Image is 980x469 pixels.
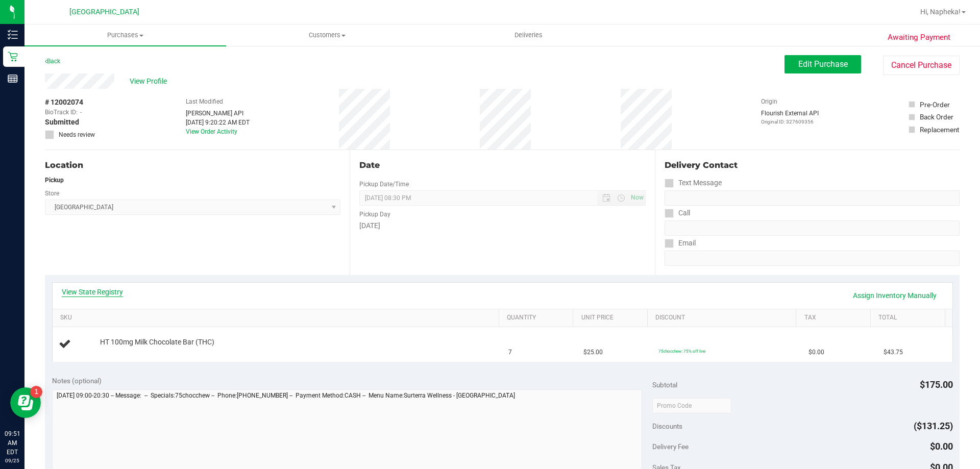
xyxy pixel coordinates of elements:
div: Pre-Order [920,100,950,110]
label: Email [665,236,696,251]
span: $0.00 [930,441,953,452]
span: Subtotal [652,381,677,389]
div: Delivery Contact [665,159,960,171]
span: Notes (optional) [52,377,102,385]
div: Date [359,159,645,171]
span: - [80,108,82,117]
span: Discounts [652,417,682,435]
input: Format: (999) 999-9999 [665,220,960,236]
button: Edit Purchase [785,55,861,73]
span: $175.00 [920,379,953,390]
a: Deliveries [428,24,629,46]
span: Edit Purchase [798,59,848,69]
span: Delivery Fee [652,442,689,451]
strong: Pickup [45,177,64,184]
span: # 12002074 [45,97,83,108]
span: Awaiting Payment [888,32,950,43]
label: Last Modified [186,97,223,106]
a: Back [45,58,60,65]
inline-svg: Reports [8,73,18,84]
span: 75chocchew: 75% off line [658,349,705,354]
p: 09/25 [5,457,20,464]
label: Pickup Date/Time [359,180,409,189]
a: Quantity [507,314,569,322]
a: Tax [804,314,867,322]
a: View Order Activity [186,128,237,135]
span: [GEOGRAPHIC_DATA] [69,8,139,16]
inline-svg: Retail [8,52,18,62]
span: $43.75 [884,348,903,357]
p: Original ID: 327609356 [761,118,819,126]
label: Origin [761,97,777,106]
span: Deliveries [501,31,556,40]
span: Needs review [59,130,95,139]
div: [DATE] 9:20:22 AM EDT [186,118,250,127]
input: Format: (999) 999-9999 [665,190,960,206]
a: SKU [60,314,495,322]
span: $0.00 [808,348,824,357]
a: Customers [226,24,428,46]
label: Call [665,206,690,220]
a: Assign Inventory Manually [846,287,943,304]
span: Hi, Napheka! [920,8,961,16]
div: [DATE] [359,220,645,231]
span: ($131.25) [914,421,953,431]
div: Location [45,159,340,171]
button: Cancel Purchase [883,56,960,75]
a: Purchases [24,24,226,46]
a: View State Registry [62,287,123,297]
span: BioTrack ID: [45,108,78,117]
div: Replacement [920,125,959,135]
a: Total [878,314,941,322]
span: HT 100mg Milk Chocolate Bar (THC) [100,337,214,347]
label: Text Message [665,176,722,190]
span: Submitted [45,117,79,128]
input: Promo Code [652,398,731,413]
span: View Profile [130,76,170,87]
span: Purchases [24,31,226,40]
p: 09:51 AM EDT [5,429,20,457]
iframe: Resource center [10,387,41,418]
iframe: Resource center unread badge [30,386,42,398]
span: 7 [508,348,512,357]
div: Flourish External API [761,109,819,126]
label: Store [45,189,59,198]
div: [PERSON_NAME] API [186,109,250,118]
span: Customers [227,31,427,40]
label: Pickup Day [359,210,390,219]
a: Unit Price [581,314,644,322]
a: Discount [655,314,792,322]
inline-svg: Inventory [8,30,18,40]
span: $25.00 [583,348,603,357]
div: Back Order [920,112,953,122]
